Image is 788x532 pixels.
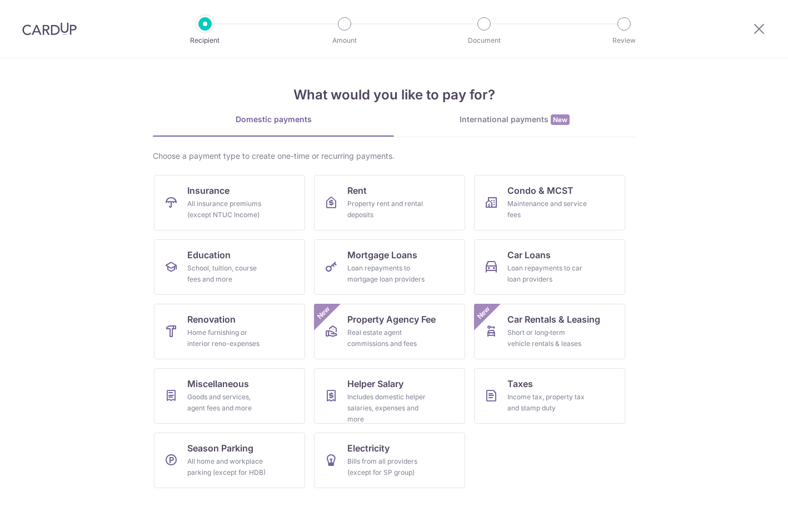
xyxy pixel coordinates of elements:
a: Condo & MCSTMaintenance and service fees [474,175,625,230]
a: EducationSchool, tuition, course fees and more [154,239,305,295]
div: Choose a payment type to create one-time or recurring payments. [153,150,635,162]
span: Rent [347,184,367,197]
span: Mortgage Loans [347,248,417,262]
div: Short or long‑term vehicle rentals & leases [507,327,587,349]
a: Property Agency FeeReal estate agent commissions and feesNew [314,304,465,359]
a: TaxesIncome tax, property tax and stamp duty [474,368,625,424]
span: Electricity [347,441,390,455]
p: Document [443,35,525,46]
a: Helper SalaryIncludes domestic helper salaries, expenses and more [314,368,465,424]
div: Loan repayments to mortgage loan providers [347,263,427,285]
div: Income tax, property tax and stamp duty [507,392,587,414]
a: Season ParkingAll home and workplace parking (except for HDB) [154,433,305,488]
p: Review [583,35,665,46]
a: RenovationHome furnishing or interior reno-expenses [154,304,305,359]
p: Amount [303,35,386,46]
div: All insurance premiums (except NTUC Income) [187,198,267,220]
span: New [551,114,570,125]
span: Insurance [187,184,230,197]
span: New [475,304,493,322]
iframe: Opens a widget where you can find more information [716,499,777,526]
a: Mortgage LoansLoan repayments to mortgage loan providers [314,239,465,295]
div: Bills from all providers (except for SP group) [347,456,427,478]
a: ElectricityBills from all providers (except for SP group) [314,433,465,488]
div: Real estate agent commissions and fees [347,327,427,349]
h4: What would you like to pay for? [153,85,635,105]
div: Home furnishing or interior reno-expenses [187,327,267,349]
span: Car Loans [507,248,551,262]
a: RentProperty rent and rental deposits [314,175,465,230]
div: All home and workplace parking (except for HDB) [187,456,267,478]
span: Condo & MCST [507,184,573,197]
span: Helper Salary [347,377,403,390]
span: Education [187,248,231,262]
div: Domestic payments [153,114,394,125]
span: Car Rentals & Leasing [507,313,600,326]
div: Goods and services, agent fees and more [187,392,267,414]
img: CardUp [22,22,77,36]
span: Taxes [507,377,533,390]
span: Renovation [187,313,236,326]
p: Recipient [164,35,246,46]
div: School, tuition, course fees and more [187,263,267,285]
div: Maintenance and service fees [507,198,587,220]
div: Includes domestic helper salaries, expenses and more [347,392,427,425]
span: Miscellaneous [187,377,249,390]
span: Season Parking [187,441,253,455]
div: International payments [394,114,635,126]
a: MiscellaneousGoods and services, agent fees and more [154,368,305,424]
a: Car Rentals & LeasingShort or long‑term vehicle rentals & leasesNew [474,304,625,359]
div: Loan repayments to car loan providers [507,263,587,285]
a: Car LoansLoan repayments to car loan providers [474,239,625,295]
a: InsuranceAll insurance premiums (except NTUC Income) [154,175,305,230]
span: New [315,304,333,322]
span: Property Agency Fee [347,313,436,326]
div: Property rent and rental deposits [347,198,427,220]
